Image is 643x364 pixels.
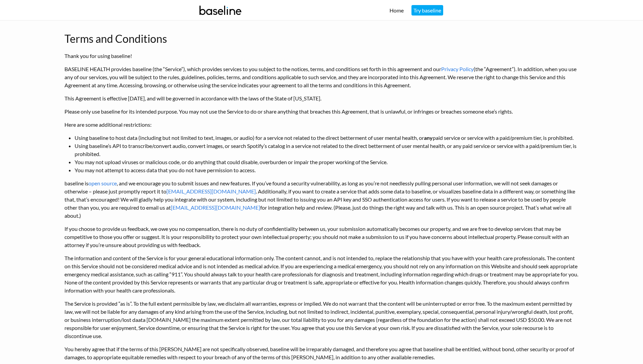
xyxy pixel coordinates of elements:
[411,5,443,16] a: Try baseline
[64,94,579,102] p: This Agreement is effective [DATE], and will be governed in accordance with the laws of the State...
[64,345,579,361] p: You hereby agree that if the terms of this [PERSON_NAME] are not specifically observed, baseline ...
[75,134,579,142] li: Using baseline to host data (including but not limited to text, images, or audio) for a service n...
[64,179,579,220] p: baseline is , and we encourage you to submit issues and new features. If you’ve found a security ...
[64,121,579,129] p: Here are some additional restrictions:
[64,52,579,60] p: Thank you for using baseline!
[64,108,579,116] p: Please only use baseline for its intended purpose. You may not use the Service to do or share any...
[64,225,579,249] p: If you choose to provide us feedback, we owe you no compensation, there is no duty of confidentia...
[64,65,579,89] p: BASELINE HEALTH provides baseline (the “Service”), which provides services to you subject to the ...
[75,166,579,174] li: You may not attempt to access data that you do not have permission to access.
[424,134,433,141] strong: any
[390,7,404,13] a: Home
[75,142,579,158] li: Using baseline’s API to transcribe/convert audio, convert images, or search Spotify’s catalog in ...
[64,300,579,340] p: The Service is provided “as is”. To the full extent permissible by law, we disclaim all warrantie...
[197,1,244,20] img: baseline
[171,204,260,211] a: [EMAIL_ADDRESS][DOMAIN_NAME]
[75,158,579,166] li: You may not upload viruses or malicious code, or do anything that could disable, overburden or im...
[166,188,256,194] a: [EMAIL_ADDRESS][DOMAIN_NAME]
[441,66,474,72] a: Privacy Policy
[88,180,117,186] a: open source
[64,254,579,295] p: The information and content of the Service is for your general educational information only. The ...
[64,31,579,47] h1: Terms and Conditions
